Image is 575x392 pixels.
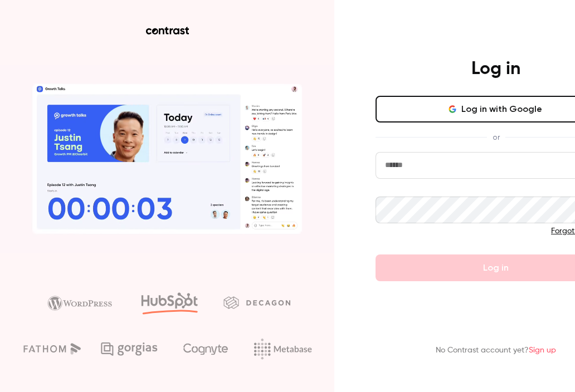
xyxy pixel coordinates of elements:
[529,346,556,354] a: Sign up
[471,58,520,80] h4: Log in
[436,345,556,356] p: No Contrast account yet?
[487,131,505,143] span: or
[223,296,290,308] img: decagon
